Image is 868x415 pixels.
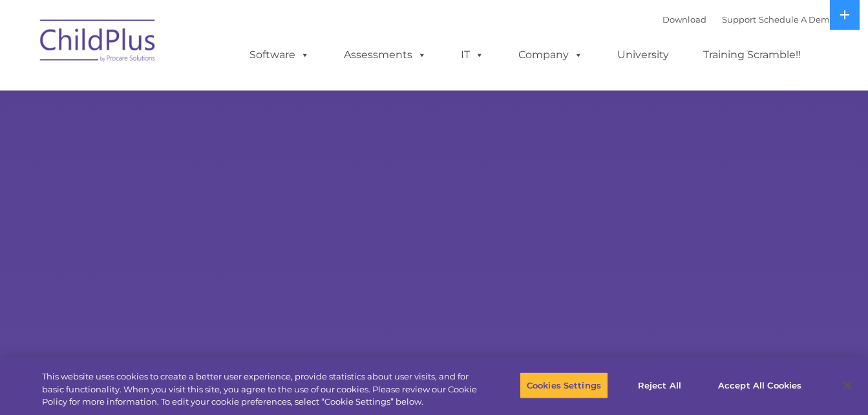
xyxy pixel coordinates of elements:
a: Download [662,14,706,25]
button: Cookies Settings [520,372,608,399]
img: ChildPlus by Procare Solutions [34,10,163,75]
div: This website uses cookies to create a better user experience, provide statistics about user visit... [42,370,478,409]
a: Schedule A Demo [759,14,835,25]
a: Assessments [331,42,439,68]
a: Support [722,14,756,25]
a: IT [448,42,497,68]
a: Training Scramble!! [690,42,814,68]
button: Accept All Cookies [711,372,809,399]
a: University [604,42,682,68]
font: | [662,14,835,25]
a: Software [237,42,323,68]
a: Company [505,42,596,68]
button: Close [833,371,862,399]
button: Reject All [619,372,700,399]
